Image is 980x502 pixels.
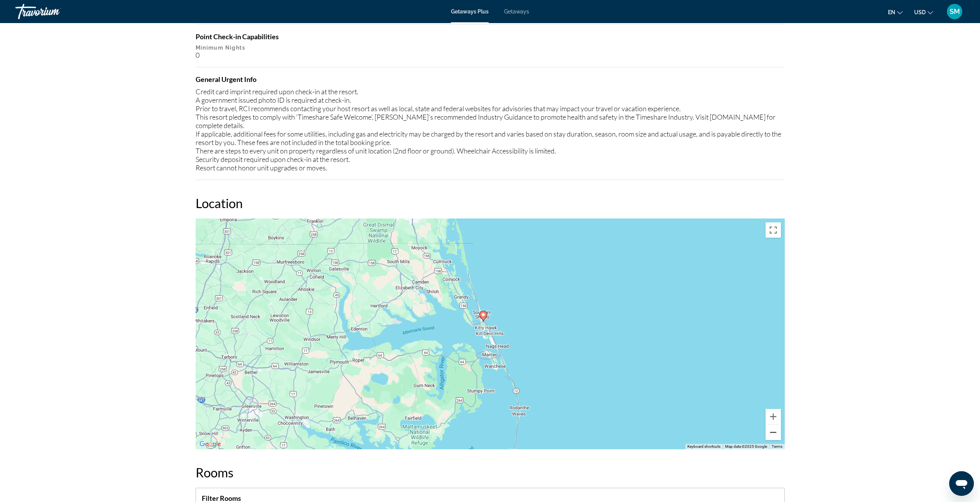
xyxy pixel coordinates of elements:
[196,51,785,59] div: 0
[196,75,785,83] h4: General Urgent Info
[950,8,960,15] span: SM
[687,444,720,449] button: Keyboard shortcuts
[198,439,223,449] a: Open this area in Google Maps (opens a new window)
[766,222,781,238] button: Toggle fullscreen view
[888,7,903,18] button: Change language
[945,3,965,20] button: User Menu
[949,471,974,496] iframe: Button to launch messaging window
[15,2,92,22] a: Travorium
[196,465,785,480] h2: Rooms
[451,8,489,15] a: Getaways Plus
[914,7,933,18] button: Change currency
[196,32,785,41] h4: Point Check-in Capabilities
[198,439,223,449] img: Google
[725,444,767,449] span: Map data ©2025 Google
[888,9,895,15] span: en
[766,425,781,440] button: Zoom out
[504,8,529,15] a: Getaways
[196,45,785,51] p: Minimum Nights
[196,87,785,172] div: Credit card imprint required upon check-in at the resort. A government issued photo ID is require...
[772,444,782,449] a: Terms (opens in new tab)
[766,409,781,424] button: Zoom in
[196,195,785,211] h2: Location
[914,9,926,15] span: USD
